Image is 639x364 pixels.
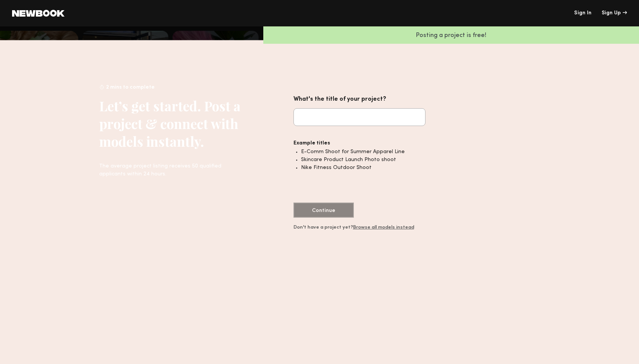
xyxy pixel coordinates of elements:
[99,83,241,95] div: 2 mins to complete
[574,11,591,16] a: Sign In
[602,11,627,16] a: Sign Up
[301,148,425,156] li: E-Comm Shoot for Summer Apparel Line
[293,139,425,148] div: Example titles
[99,162,241,178] div: The average project listing receives 50 qualified applicants within 24 hours.
[301,164,425,172] li: Nike Fitness Outdoor Shoot
[353,225,414,230] a: Browse all models instead
[293,94,425,104] div: What's the title of your project?
[301,156,425,164] li: Skincare Product Launch Photo shoot
[293,108,425,126] input: What's the title of your project?
[99,97,241,150] div: Let’s get started. Post a project & connect with models instantly.
[293,225,425,230] div: Don't have a project yet?
[263,32,639,39] p: Posting a project is free!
